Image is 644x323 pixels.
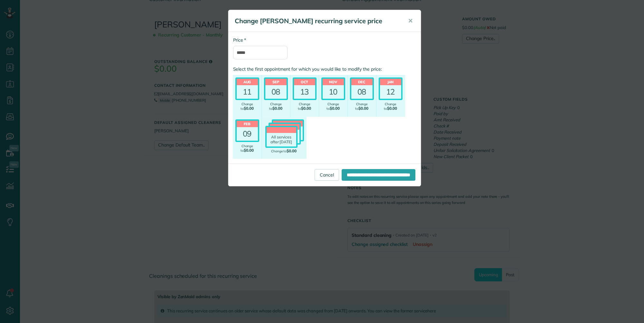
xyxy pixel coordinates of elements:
h5: Change [PERSON_NAME] recurring service price [235,16,399,25]
span: $0.00 [387,106,397,111]
div: Change to [264,149,304,153]
div: Change to [350,102,374,111]
header: Oct [294,79,315,85]
a: Cancel [315,169,339,181]
div: 08 [265,85,287,99]
div: Change to [379,102,402,111]
div: 11 [237,85,258,99]
header: Feb [237,121,258,127]
span: ✕ [408,17,413,25]
header: Aug [237,79,258,85]
div: Change to [321,102,345,111]
span: $0.00 [301,106,311,111]
div: 09 [237,127,258,141]
span: $0.00 [244,106,254,111]
div: 12 [380,85,401,99]
span: $0.00 [272,106,282,111]
span: $0.00 [244,148,254,153]
div: Change to [264,102,288,111]
span: $0.00 [358,106,368,111]
label: Select the first appointment for which you would like to modify the price: [233,66,416,72]
div: 13 [294,85,315,99]
div: 10 [323,85,344,99]
header: Dec [351,79,373,85]
div: All services after [DATE] [267,133,296,146]
label: Price [233,37,246,43]
header: Nov [323,79,344,85]
div: Change to [293,102,317,111]
div: 08 [351,85,373,99]
span: $0.00 [330,106,340,111]
span: $0.00 [287,148,297,153]
header: Sep [265,79,287,85]
div: Change to [235,102,259,111]
header: Jan [380,79,401,85]
div: Change to [235,144,259,153]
